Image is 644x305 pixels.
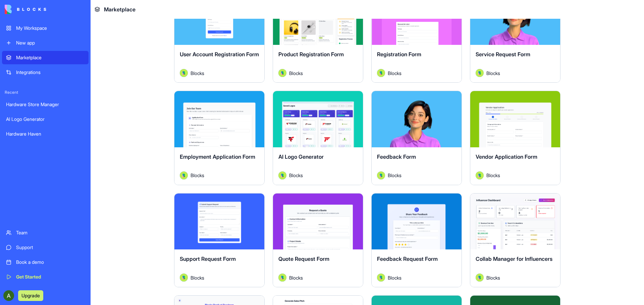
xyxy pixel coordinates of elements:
img: Avatar [476,69,484,77]
a: New app [2,36,89,50]
a: Support [2,241,89,254]
a: Integrations [2,66,89,79]
div: Team [16,229,85,236]
a: Employment Application FormAvatarBlocks [174,91,265,185]
span: Service Request Form [476,51,530,58]
a: Marketplace [2,51,89,64]
div: New app [16,40,85,46]
a: Book a demo [2,255,89,269]
span: Blocks [289,70,303,77]
img: Avatar [377,171,385,179]
img: Avatar [476,274,484,282]
a: Feedback FormAvatarBlocks [371,91,462,185]
a: My Workspace [2,21,89,35]
img: ACg8ocIvcScK38e-tDUeDnFdLE0FqHS_M9UFNdrbEErmp2FkMDYgSio=s96-c [3,290,14,301]
span: Blocks [388,274,401,281]
span: Marketplace [104,5,136,13]
button: Upgrade [18,290,43,301]
img: Avatar [377,69,385,77]
img: Avatar [278,69,286,77]
div: Integrations [16,69,85,76]
span: Blocks [388,70,401,77]
img: Avatar [180,171,188,179]
span: Blocks [486,70,500,77]
span: Feedback Request Form [377,255,438,262]
div: Support [16,244,85,251]
span: Support Request Form [180,255,236,262]
div: Hardware Haven [6,131,85,137]
div: Book a demo [16,259,85,265]
span: AI Logo Generator [278,153,324,160]
a: Vendor Application FormAvatarBlocks [470,91,560,185]
img: Avatar [180,69,188,77]
span: Blocks [486,172,500,179]
span: Recent [2,90,89,95]
span: Blocks [191,70,204,77]
span: Vendor Application Form [476,153,537,160]
div: My Workspace [16,25,85,31]
a: Quote Request FormAvatarBlocks [273,193,363,288]
span: Blocks [191,172,204,179]
span: Feedback Form [377,153,416,160]
span: Blocks [289,172,303,179]
a: Hardware Haven [2,127,89,141]
img: Avatar [180,274,188,282]
a: Get Started [2,270,89,284]
img: Avatar [377,274,385,282]
span: Quote Request Form [278,255,329,262]
img: Avatar [278,274,286,282]
a: Support Request FormAvatarBlocks [174,193,265,288]
span: Collab Manager for Influencers [476,255,552,262]
span: Registration Form [377,51,421,58]
a: Collab Manager for InfluencersAvatarBlocks [470,193,560,288]
div: Get Started [16,274,85,280]
span: Blocks [486,274,500,281]
span: Product Registration Form [278,51,344,58]
a: AI Logo GeneratorAvatarBlocks [273,91,363,185]
img: Avatar [278,171,286,179]
a: Upgrade [18,292,43,299]
span: Employment Application Form [180,153,255,160]
span: Blocks [388,172,401,179]
div: Hardware Store Manager [6,101,85,108]
img: Avatar [476,171,484,179]
a: AI Logo Generator [2,112,89,126]
img: logo [5,5,46,14]
span: User Account Registration Form [180,51,259,58]
a: Hardware Store Manager [2,98,89,111]
div: AI Logo Generator [6,116,85,123]
a: Team [2,226,89,239]
span: Blocks [191,274,204,281]
div: Marketplace [16,54,85,61]
a: Feedback Request FormAvatarBlocks [371,193,462,288]
span: Blocks [289,274,303,281]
